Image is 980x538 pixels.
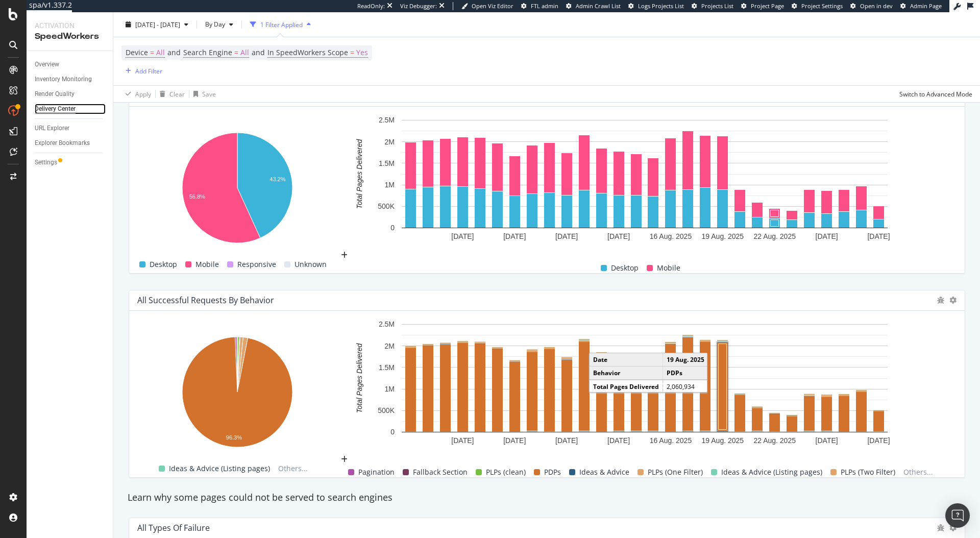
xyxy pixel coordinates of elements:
span: PLPs (One Filter) [648,466,703,478]
span: and [252,47,265,57]
text: [DATE] [555,436,578,445]
button: Save [189,86,216,102]
span: All [240,45,249,60]
div: SpeedWorkers [35,31,105,42]
div: All Types of Failure [137,523,210,533]
text: Total Pages Delivered [355,138,363,209]
div: ReadOnly: [357,2,385,10]
div: Save [202,89,216,98]
span: Logs Projects List [638,2,684,10]
text: [DATE] [451,232,474,240]
a: Open in dev [850,2,893,10]
span: Open in dev [860,2,893,10]
div: plus [341,252,348,259]
span: Fallback Section [413,466,468,478]
text: [DATE] [503,436,526,445]
span: By Day [201,20,225,29]
text: 0 [390,428,395,436]
span: Others... [274,462,312,475]
button: Switch to Advanced Mode [895,86,972,102]
text: [DATE] [816,436,838,445]
button: Add Filter [121,65,162,77]
a: Settings [35,157,106,168]
text: 2M [385,137,395,145]
text: 22 Aug. 2025 [753,436,796,445]
text: [DATE] [607,436,630,445]
span: Project Page [751,2,784,10]
div: Open Intercom Messenger [945,503,970,528]
text: [DATE] [607,232,630,240]
a: FTL admin [521,2,558,10]
text: [DATE] [503,232,526,240]
span: and [167,47,181,57]
a: Open Viz Editor [461,2,513,10]
a: Project Settings [792,2,843,10]
text: 2.5M [379,320,395,328]
span: Search Engine [183,47,232,57]
div: Activation [35,20,105,31]
span: Pagination [358,466,395,478]
div: Settings [35,157,57,168]
div: 1 Filter Applied [260,20,303,29]
span: Open Viz Editor [472,2,513,10]
span: Ideas & Advice (Listing pages) [721,466,822,478]
text: 1M [385,385,395,393]
button: Clear [156,86,185,102]
svg: A chart. [137,332,337,454]
span: In SpeedWorkers Scope [267,47,348,57]
div: Delivery Center [35,104,76,114]
div: Switch to Advanced Mode [899,89,972,98]
button: Apply [121,86,151,102]
text: 16 Aug. 2025 [650,436,692,445]
text: 2M [385,341,395,350]
span: [DATE] - [DATE] [135,20,180,29]
div: Inventory Monitoring [35,74,92,85]
text: 19 Aug. 2025 [702,232,744,240]
button: By Day [201,16,237,33]
span: Ideas & Advice [579,466,629,478]
text: 1.5M [379,363,395,372]
text: [DATE] [816,232,838,240]
button: 1 Filter Applied [246,16,315,33]
div: Add Filter [135,66,162,75]
a: Logs Projects List [628,2,684,10]
svg: A chart. [341,319,948,454]
span: PDPs [544,466,561,478]
div: Explorer Bookmarks [35,138,90,149]
text: 16 Aug. 2025 [650,232,692,240]
text: [DATE] [451,436,474,445]
div: URL Explorer [35,123,69,134]
span: Project Settings [801,2,843,10]
div: plus [341,456,348,463]
div: Learn why some pages could not be served to search engines [122,491,971,504]
text: [DATE] [867,232,890,240]
a: Overview [35,59,106,70]
text: Total Pages Delivered [355,343,363,413]
a: Admin Page [900,2,942,10]
span: Mobile [195,258,219,271]
span: Unknown [295,258,327,271]
a: Project Page [741,2,784,10]
span: Mobile [657,262,680,274]
a: Delivery Center [35,104,106,114]
text: 1M [385,181,395,189]
text: [DATE] [555,232,578,240]
text: 43.2% [269,176,285,182]
text: 96.3% [226,434,242,441]
span: Projects List [701,2,733,10]
text: 500K [378,202,395,210]
span: Responsive [237,258,276,271]
svg: A chart. [341,115,948,250]
div: Apply [135,89,151,98]
a: Explorer Bookmarks [35,138,106,149]
text: 1.5M [379,159,395,167]
text: 22 Aug. 2025 [753,232,796,240]
div: bug [937,297,944,304]
button: [DATE] - [DATE] [121,16,192,33]
div: All Successful Requests by Behavior [137,295,274,305]
svg: A chart. [137,128,337,250]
